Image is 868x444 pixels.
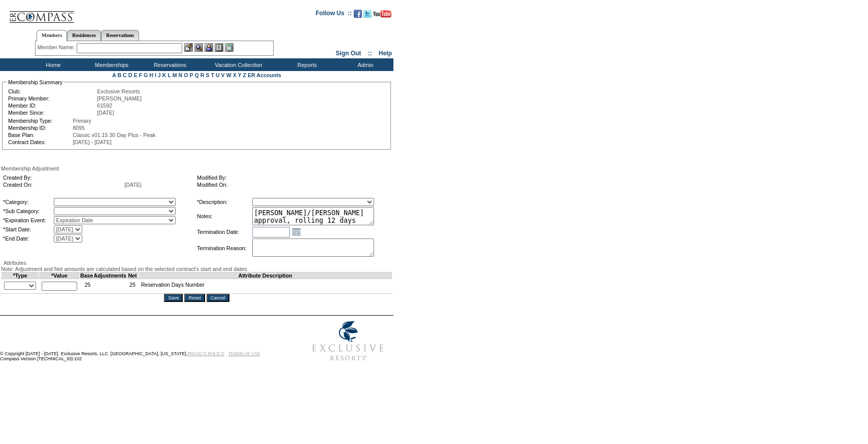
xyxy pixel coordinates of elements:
[149,72,153,78] a: H
[8,110,96,116] td: Member Since:
[197,238,251,258] td: Termination Reason:
[3,175,123,181] td: Created By:
[373,10,391,18] img: Subscribe to our YouTube Channel
[8,125,72,131] td: Membership ID:
[373,13,391,19] a: Subscribe to our YouTube Channel
[133,72,137,78] a: E
[93,272,127,279] td: Adjustments
[127,279,139,294] td: 25
[197,175,387,181] td: Modified By:
[168,72,171,78] a: L
[187,351,224,356] a: PRIVACY POLICY
[207,294,229,302] input: Cancel
[363,13,372,19] a: Follow us on Twitter
[336,50,361,57] a: Sign Out
[117,72,121,78] a: B
[197,198,251,206] td: *Description:
[3,207,53,215] td: *Sub Category:
[1,260,392,266] div: Attributes
[8,118,72,124] td: Membership Type:
[379,50,392,57] a: Help
[101,30,139,41] a: Reservations
[243,72,246,78] a: Z
[354,13,362,19] a: Become our fan on Facebook
[140,58,198,71] td: Reservations
[363,10,372,18] img: Follow us on Twitter
[23,58,81,71] td: Home
[8,132,72,138] td: Base Plan:
[3,216,53,224] td: *Expiration Event:
[80,279,93,294] td: 25
[127,272,139,279] td: Net
[139,72,142,78] a: F
[97,88,140,94] span: Exclusive Resorts
[97,110,114,116] span: [DATE]
[38,43,77,52] div: Member Name:
[216,72,220,78] a: U
[1,266,392,272] div: Note: Adjustment and Net amounts are calculated based on the selected contract's start and end da...
[73,132,155,138] span: Classic v01.15 30 Day Plus - Peak
[184,72,188,78] a: O
[277,58,335,71] td: Reports
[184,43,193,52] img: b_edit.gif
[8,139,72,145] td: Contract Dates:
[97,95,142,101] span: [PERSON_NAME]
[73,125,85,131] span: 8095
[97,103,112,109] span: 61592
[225,43,233,52] img: b_calculator.gif
[221,72,225,78] a: V
[190,72,193,78] a: P
[8,95,96,101] td: Primary Member:
[3,234,53,243] td: *End Date:
[248,72,281,78] a: ER Accounts
[9,3,75,23] img: Compass Home
[184,294,205,302] input: Reset
[238,72,242,78] a: Y
[291,226,302,237] a: Open the calendar popup.
[124,182,142,188] span: [DATE]
[3,225,53,233] td: *Start Date:
[3,198,53,206] td: *Category:
[354,10,362,18] img: Become our fan on Facebook
[228,351,260,356] a: TERMS OF USE
[197,207,251,225] td: Notes:
[123,72,127,78] a: C
[215,43,223,52] img: Reservations
[73,139,112,145] span: [DATE] - [DATE]
[3,182,123,188] td: Created On:
[2,272,39,279] td: *Type
[335,58,393,71] td: Admin
[211,72,214,78] a: T
[37,30,68,41] a: Members
[155,72,156,78] a: I
[128,72,132,78] a: D
[138,279,392,294] td: Reservation Days Number
[368,50,372,57] span: ::
[205,43,213,52] img: Impersonate
[73,118,91,124] span: Primary
[197,226,251,237] td: Termination Date:
[206,72,209,78] a: S
[233,72,237,78] a: X
[8,103,96,109] td: Member ID:
[194,43,203,52] img: View
[164,294,183,302] input: Save
[303,316,393,366] img: Exclusive Resorts
[173,72,177,78] a: M
[80,272,93,279] td: Base
[112,72,116,78] a: A
[226,72,231,78] a: W
[8,88,96,94] td: Club:
[39,272,80,279] td: *Value
[7,79,63,85] legend: Membership Summary
[138,272,392,279] td: Attribute Description
[1,165,392,172] div: Membership Adjustment
[81,58,140,71] td: Memberships
[179,72,183,78] a: N
[144,72,148,78] a: G
[198,58,277,71] td: Vacation Collection
[201,72,205,78] a: R
[67,30,101,41] a: Residences
[194,72,198,78] a: Q
[158,72,161,78] a: J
